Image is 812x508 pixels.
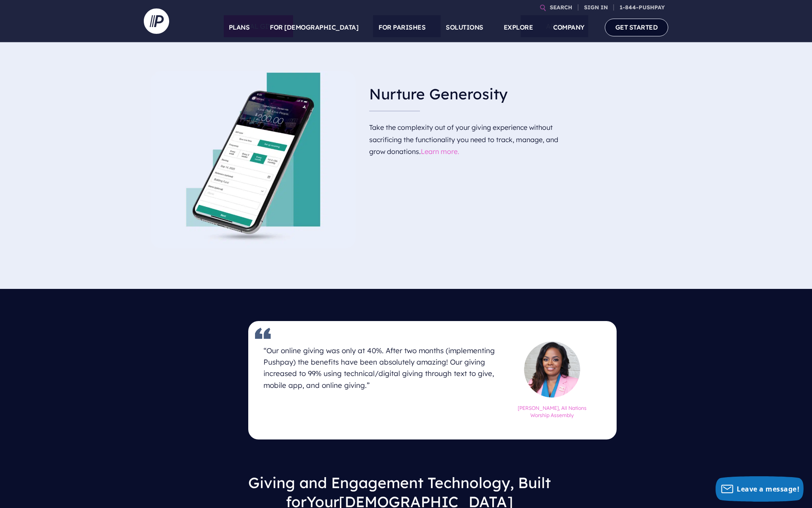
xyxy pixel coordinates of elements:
[369,78,574,111] h3: Nurture Generosity
[605,19,669,36] a: GET STARTED
[446,13,483,42] a: SOLUTIONS
[379,13,425,42] a: FOR PARISHES
[270,13,358,42] a: FOR [DEMOGRAPHIC_DATA]
[737,484,799,494] span: Leave a message!
[716,476,804,502] button: Leave a message!
[151,71,356,248] img: giving (Picture)
[553,13,584,42] a: COMPANY
[263,341,507,394] h4: “Our online giving was only at 40%. After two months (implementing Pushpay) the benefits have bee...
[229,13,250,42] a: PLANS
[369,118,574,161] p: Take the complexity out of your giving experience without sacrificing the functionality you need ...
[421,147,459,156] a: Learn more.
[504,13,533,42] a: EXPLORE
[517,401,587,419] h6: [PERSON_NAME], All Nations Worship Assembly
